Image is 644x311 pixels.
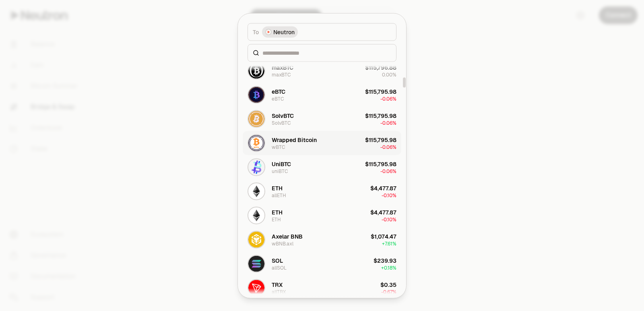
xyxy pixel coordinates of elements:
[243,179,401,203] button: allETH LogoETHallETH$4,477.87-0.10%
[365,136,396,144] div: $115,795.98
[248,280,264,296] img: allTRX Logo
[370,184,396,192] div: $4,477.87
[248,23,396,41] button: ToNeutron LogoNeutron
[381,288,396,295] span: -0.67%
[374,256,396,264] div: $239.93
[243,58,401,82] button: maxBTC LogomaxBTCmaxBTC$115,796.880.00%
[248,231,264,247] img: wBNB.axl Logo
[243,276,401,300] button: allTRX LogoTRXallTRX$0.35-0.67%
[272,95,284,102] div: eBTC
[272,208,283,216] div: ETH
[380,95,396,102] span: -0.06%
[272,256,283,264] div: SOL
[365,63,396,71] div: $115,796.88
[272,63,293,71] div: maxBTC
[365,87,396,95] div: $115,795.98
[272,87,285,95] div: eBTC
[380,280,396,288] div: $0.35
[248,62,264,78] img: maxBTC Logo
[273,28,295,36] span: Neutron
[272,111,294,119] div: SolvBTC
[272,192,286,198] div: allETH
[272,264,287,271] div: allSOL
[381,264,396,271] span: + 0.18%
[272,232,303,240] div: Axelar BNB
[272,280,283,288] div: TRX
[382,240,396,247] span: + 7.61%
[382,216,396,222] span: -0.10%
[370,208,396,216] div: $4,477.87
[382,192,396,198] span: -0.10%
[365,111,396,119] div: $115,795.98
[248,207,264,223] img: ETH Logo
[272,240,293,247] div: wBNB.axl
[371,232,396,240] div: $1,074.47
[248,183,264,199] img: allETH Logo
[382,71,396,78] span: 0.00%
[272,168,288,174] div: uniBTC
[272,119,291,126] div: SolvBTC
[243,227,401,251] button: wBNB.axl LogoAxelar BNBwBNB.axl$1,074.47+7.61%
[243,251,401,276] button: allSOL LogoSOLallSOL$239.93+0.18%
[243,131,401,155] button: wBTC LogoWrapped BitcoinwBTC$115,795.98-0.06%
[243,155,401,179] button: uniBTC LogoUniBTCuniBTC$115,795.98-0.06%
[380,144,396,150] span: -0.06%
[243,203,401,227] button: ETH LogoETHETH$4,477.87-0.10%
[380,119,396,126] span: -0.06%
[248,255,264,272] img: allSOL Logo
[248,87,264,103] img: eBTC Logo
[272,144,285,150] div: wBTC
[248,135,264,151] img: wBTC Logo
[272,216,281,222] div: ETH
[380,168,396,174] span: -0.06%
[248,111,264,127] img: SolvBTC Logo
[365,160,396,168] div: $115,795.98
[272,184,283,192] div: ETH
[272,136,317,144] div: Wrapped Bitcoin
[266,29,271,34] img: Neutron Logo
[272,288,286,295] div: allTRX
[253,28,259,36] span: To
[243,107,401,131] button: SolvBTC LogoSolvBTCSolvBTC$115,795.98-0.06%
[272,160,291,168] div: UniBTC
[243,82,401,107] button: eBTC LogoeBTCeBTC$115,795.98-0.06%
[272,71,291,78] div: maxBTC
[248,159,264,175] img: uniBTC Logo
